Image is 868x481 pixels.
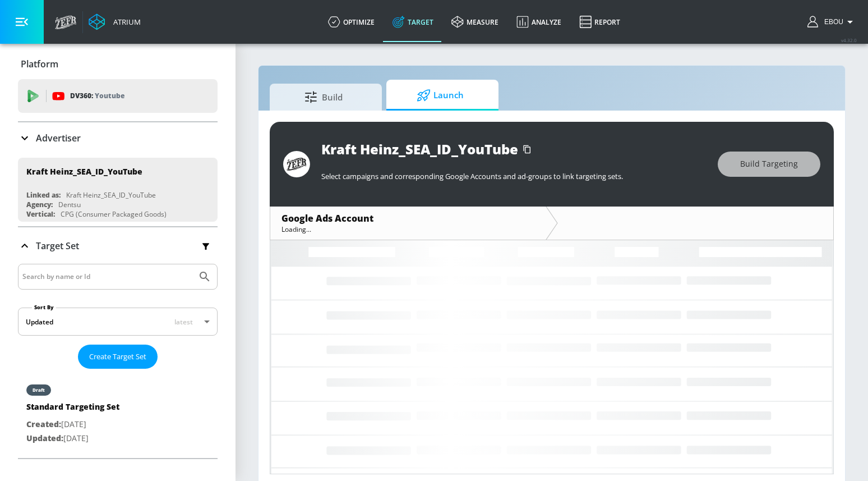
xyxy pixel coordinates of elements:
div: Target Set [18,227,218,264]
p: Platform [21,58,58,70]
div: Kraft Heinz_SEA_ID_YouTubeLinked as:Kraft Heinz_SEA_ID_YouTubeAgency:DentsuVertical:CPG (Consumer... [18,158,218,222]
div: Google Ads Account [281,212,534,225]
p: [DATE] [26,432,119,446]
p: Advertiser [36,132,81,144]
div: Google Ads AccountLoading... [270,207,546,240]
div: draftStandard Targeting SetCreated:[DATE]Updated:[DATE] [18,373,218,453]
button: Create Target Set [78,345,158,369]
div: Kraft Heinz_SEA_ID_YouTube [26,166,142,177]
div: Agency: [26,200,53,209]
span: Launch [398,82,483,109]
a: optimize [319,2,384,42]
div: Vertical: [26,209,55,219]
div: Linked as: [26,190,61,200]
span: Updated: [26,433,63,443]
a: Analyze [507,2,570,42]
a: Atrium [89,13,141,30]
div: Loading... [281,225,534,234]
div: Platform [18,48,218,80]
p: Select campaigns and corresponding Google Accounts and ad-groups to link targeting sets. [321,171,707,181]
p: Target Set [36,240,79,252]
div: Kraft Heinz_SEA_ID_YouTube [321,140,518,158]
div: Target Set [18,264,218,458]
span: v 4.32.0 [841,37,857,43]
div: Atrium [109,17,141,27]
p: [DATE] [26,418,119,432]
div: Standard Targeting Set [26,401,119,418]
input: Search by name or Id [22,269,192,284]
div: CPG (Consumer Packaged Goods) [61,209,167,219]
div: Updated [26,317,53,327]
p: DV360: [70,90,124,102]
span: latest [174,317,193,327]
div: DV360: Youtube [18,79,218,113]
a: Target [384,2,442,42]
a: measure [442,2,507,42]
div: Kraft Heinz_SEA_ID_YouTube [66,190,156,200]
div: Dentsu [58,200,81,209]
nav: list of Target Set [18,369,218,458]
span: Build [281,84,366,111]
label: Sort By [32,304,56,311]
div: Advertiser [18,122,218,154]
span: Create Target Set [89,350,146,363]
a: Report [570,2,629,42]
div: draft [33,387,45,393]
span: Created: [26,419,61,429]
span: login as: ebou.njie@zefr.com [820,18,843,26]
button: Ebou [807,15,857,29]
p: Youtube [95,90,124,102]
